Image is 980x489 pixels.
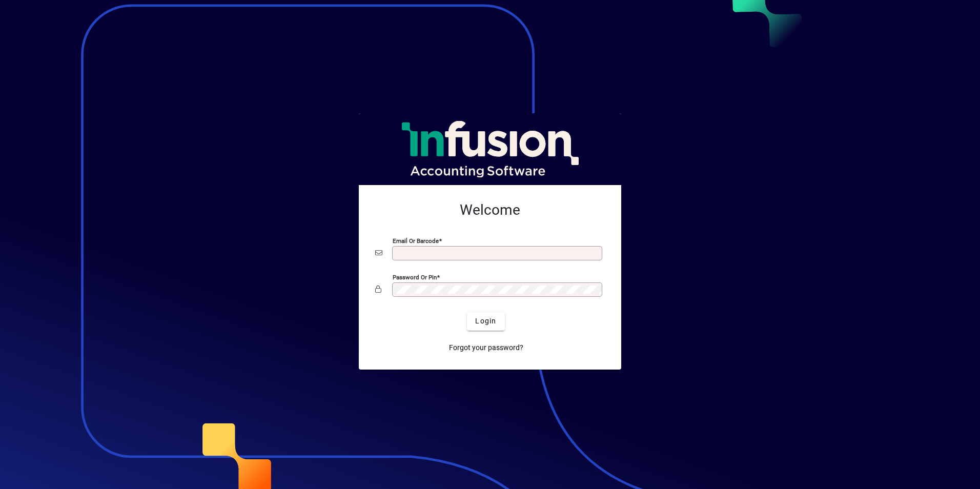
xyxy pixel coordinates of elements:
a: Forgot your password? [445,339,527,357]
span: Login [475,316,496,327]
mat-label: Password or Pin [393,273,437,280]
button: Login [467,312,504,331]
mat-label: Email or Barcode [393,237,439,244]
h2: Welcome [375,201,605,219]
span: Forgot your password? [449,342,523,353]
